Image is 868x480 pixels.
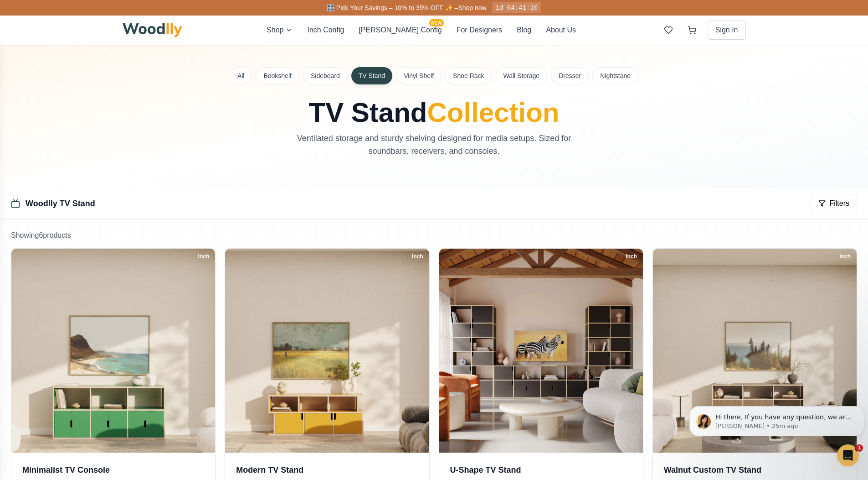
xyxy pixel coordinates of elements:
button: Blog [517,25,531,36]
p: Ventilated storage and sturdy shelving designed for media setups. Sized for soundbars, receivers,... [281,132,587,157]
button: Sign In [708,21,746,40]
iframe: Intercom notifications message [686,387,868,455]
div: Inch [621,251,641,261]
button: TV Stand [351,67,392,84]
button: Dresser [551,67,589,84]
p: Showing 6 product s [11,230,857,241]
span: NEW [429,19,443,26]
button: Vinyl Shelf [396,67,442,84]
div: Inch [408,251,427,261]
button: [PERSON_NAME] ConfigNEW [359,25,442,36]
button: Shop [267,25,293,36]
button: Wall Storage [496,67,548,84]
h3: Modern TV Stand [236,464,418,476]
span: 1 [856,444,863,452]
button: About Us [546,25,576,36]
button: Nightstand [592,67,638,84]
div: 1d 04:41:10 [492,2,541,13]
a: Woodlly TV Stand [26,199,95,208]
img: Minimalist TV Console [11,249,215,453]
button: Filters [811,194,857,213]
h3: U-Shape TV Stand [450,464,632,476]
a: Shop now [458,4,486,11]
img: Modern TV Stand [225,249,429,453]
div: Inch [835,251,855,261]
button: Bookshelf [256,67,299,84]
span: 🎛️ Pick Your Savings – 10% to 35% OFF ✨ – [327,4,458,11]
span: Filters [829,198,849,209]
img: U-Shape TV Stand [439,249,643,453]
button: Shoe Rack [445,67,492,84]
h3: Minimalist TV Console [22,464,204,476]
h3: Walnut Custom TV Stand [664,464,846,476]
button: For Designers [457,25,502,36]
button: Inch Config [307,25,344,36]
button: All [230,67,252,84]
img: Woodlly [123,23,183,37]
iframe: Intercom live chat [837,444,859,466]
button: Sideboard [303,67,348,84]
h1: TV Stand [230,99,638,126]
div: Inch [194,251,214,261]
span: Collection [427,97,560,128]
img: Walnut Custom TV Stand [653,249,857,453]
